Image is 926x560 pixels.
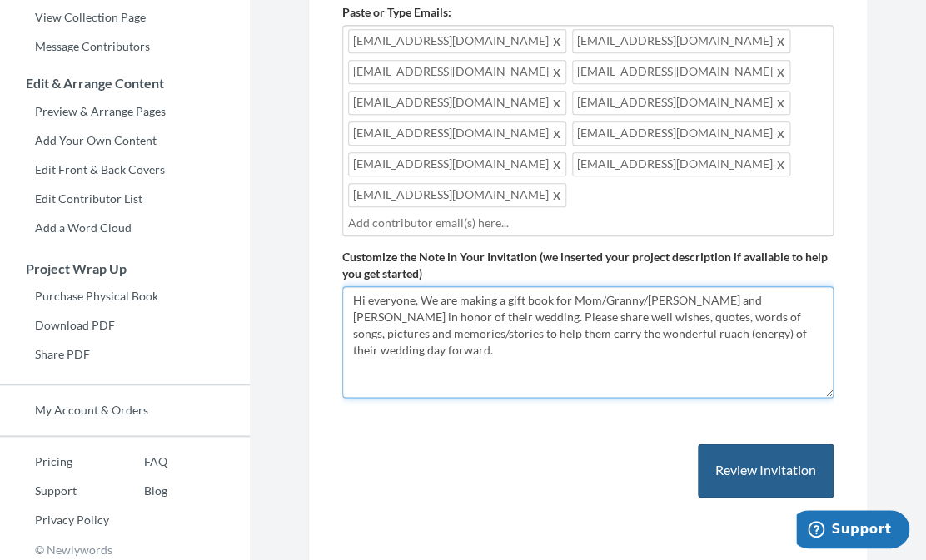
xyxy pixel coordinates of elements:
button: Review Invitation [698,444,834,498]
label: Paste or Type Emails: [342,4,451,21]
span: [EMAIL_ADDRESS][DOMAIN_NAME] [572,121,790,146]
span: [EMAIL_ADDRESS][DOMAIN_NAME] [348,29,566,53]
label: Customize the Note in Your Invitation (we inserted your project description if available to help ... [342,249,834,282]
textarea: Hi everyone, We are making a gift book for Mom/Granny/[PERSON_NAME] and [PERSON_NAME] in honor of... [342,286,834,398]
span: [EMAIL_ADDRESS][DOMAIN_NAME] [348,152,566,176]
span: [EMAIL_ADDRESS][DOMAIN_NAME] [572,29,790,53]
span: [EMAIL_ADDRESS][DOMAIN_NAME] [348,121,566,146]
span: [EMAIL_ADDRESS][DOMAIN_NAME] [572,60,790,84]
span: [EMAIL_ADDRESS][DOMAIN_NAME] [348,91,566,115]
span: [EMAIL_ADDRESS][DOMAIN_NAME] [572,91,790,115]
span: [EMAIL_ADDRESS][DOMAIN_NAME] [348,60,566,84]
span: [EMAIL_ADDRESS][DOMAIN_NAME] [572,152,790,176]
a: FAQ [109,449,167,474]
iframe: Opens a widget where you can chat to one of our agents [796,510,909,552]
span: [EMAIL_ADDRESS][DOMAIN_NAME] [348,183,566,207]
a: Blog [109,478,167,503]
h3: Project Wrap Up [1,261,250,276]
input: Add contributor email(s) here... [348,214,828,232]
h3: Edit & Arrange Content [1,76,250,91]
